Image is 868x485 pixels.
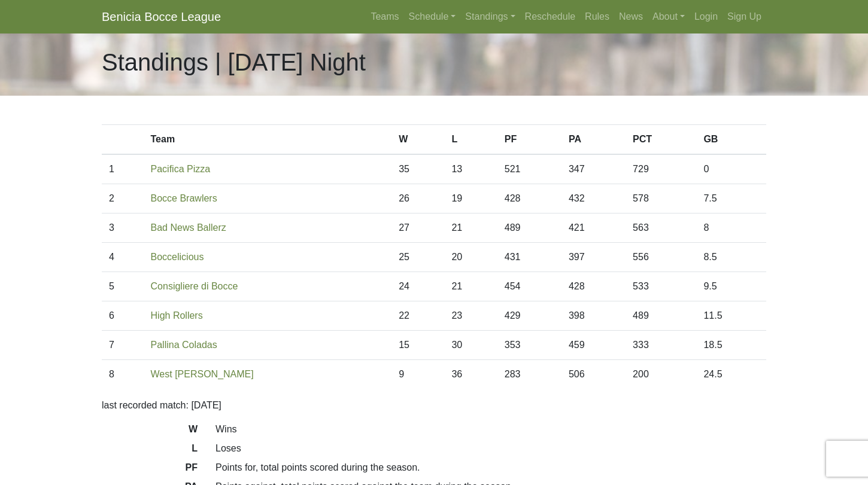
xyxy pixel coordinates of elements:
[102,398,766,413] p: last recorded match: [DATE]
[207,441,775,456] dd: Loses
[723,5,766,29] a: Sign Up
[444,272,497,301] td: 21
[93,422,207,441] dt: W
[460,5,520,29] a: Standings
[696,154,766,184] td: 0
[391,184,444,213] td: 26
[444,243,497,272] td: 20
[626,125,696,155] th: PCT
[614,5,648,29] a: News
[696,125,766,155] th: GB
[696,331,766,360] td: 18.5
[207,422,775,437] dd: Wins
[404,5,461,29] a: Schedule
[151,340,217,350] a: Pallina Coladas
[444,184,497,213] td: 19
[102,48,366,77] h1: Standings | [DATE] Night
[151,193,217,203] a: Bocce Brawlers
[102,184,144,213] td: 2
[102,213,144,243] td: 3
[102,5,221,29] a: Benicia Bocce League
[144,125,392,155] th: Team
[391,272,444,301] td: 24
[497,154,562,184] td: 521
[102,360,144,389] td: 8
[562,243,626,272] td: 397
[151,281,238,291] a: Consigliere di Bocce
[562,184,626,213] td: 432
[391,243,444,272] td: 25
[391,301,444,331] td: 22
[391,360,444,389] td: 9
[207,460,775,475] dd: Points for, total points scored during the season.
[151,222,226,233] a: Bad News Ballerz
[102,272,144,301] td: 5
[391,125,444,155] th: W
[562,331,626,360] td: 459
[626,154,696,184] td: 729
[93,460,207,480] dt: PF
[690,5,723,29] a: Login
[444,154,497,184] td: 13
[626,331,696,360] td: 333
[391,331,444,360] td: 15
[696,213,766,243] td: 8
[626,184,696,213] td: 578
[497,125,562,155] th: PF
[648,5,690,29] a: About
[93,441,207,460] dt: L
[626,360,696,389] td: 200
[391,154,444,184] td: 35
[444,213,497,243] td: 21
[151,164,211,174] a: Pacifica Pizza
[562,301,626,331] td: 398
[102,243,144,272] td: 4
[366,5,403,29] a: Teams
[562,154,626,184] td: 347
[497,301,562,331] td: 429
[102,154,144,184] td: 1
[626,213,696,243] td: 563
[497,213,562,243] td: 489
[102,331,144,360] td: 7
[696,184,766,213] td: 7.5
[580,5,614,29] a: Rules
[444,301,497,331] td: 23
[151,369,254,379] a: West [PERSON_NAME]
[497,272,562,301] td: 454
[626,301,696,331] td: 489
[626,243,696,272] td: 556
[562,360,626,389] td: 506
[497,243,562,272] td: 431
[626,272,696,301] td: 533
[444,331,497,360] td: 30
[562,125,626,155] th: PA
[696,301,766,331] td: 11.5
[520,5,581,29] a: Reschedule
[151,252,204,262] a: Boccelicious
[562,272,626,301] td: 428
[444,125,497,155] th: L
[497,360,562,389] td: 283
[497,184,562,213] td: 428
[444,360,497,389] td: 36
[696,243,766,272] td: 8.5
[696,272,766,301] td: 9.5
[497,331,562,360] td: 353
[391,213,444,243] td: 27
[696,360,766,389] td: 24.5
[151,310,203,321] a: High Rollers
[562,213,626,243] td: 421
[102,301,144,331] td: 6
